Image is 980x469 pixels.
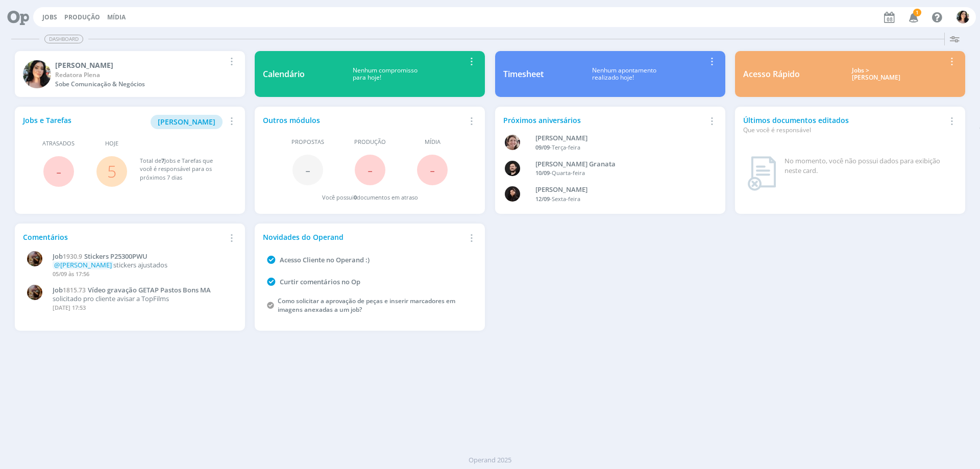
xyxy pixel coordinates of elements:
[956,8,970,26] button: T
[535,143,701,152] div: -
[552,169,585,177] span: Quarta-feira
[64,13,100,21] a: Produção
[263,115,465,126] div: Outros módulos
[42,139,75,148] span: Atrasados
[505,135,520,150] img: A
[263,232,465,242] div: Novidades do Operand
[151,116,223,126] a: [PERSON_NAME]
[151,115,223,129] button: [PERSON_NAME]
[88,285,211,294] span: Vídeo gravação GETAP Pastos Bons MA
[84,252,148,261] span: Stickers P25300PWU
[367,159,373,181] span: -
[535,185,701,195] div: Luana da Silva de Andrade
[63,286,86,294] span: 1815.73
[913,9,921,16] span: 1
[27,285,42,300] img: A
[53,286,231,294] a: Job1815.73Vídeo gravação GETAP Pastos Bons MA
[107,160,116,182] a: 5
[278,297,455,314] a: Como solicitar a aprovação de peças e inserir marcadores em imagens anexadas a um job?
[104,13,129,21] button: Mídia
[53,270,89,278] span: 05/09 às 17:56
[305,159,310,181] span: -
[56,160,61,182] span: -
[535,159,701,169] div: Bruno Corralo Granata
[280,277,360,286] a: Curtir comentários no Op
[552,143,580,151] span: Terça-feira
[354,193,357,201] span: 0
[23,115,225,129] div: Jobs e Tarefas
[107,13,126,21] a: Mídia
[23,60,51,88] img: T
[53,261,231,269] p: stickers ajustados
[42,13,57,21] a: Jobs
[552,195,580,203] span: Sexta-feira
[785,156,953,176] div: No momento, você não possui dados para exibição neste card.
[63,252,82,261] span: 1930.9
[957,11,969,23] img: T
[53,253,231,261] a: Job1930.9Stickers P25300PWU
[505,186,520,202] img: L
[44,35,83,43] span: Dashboard
[535,143,550,151] span: 09/09
[161,157,164,164] span: 7
[105,139,118,148] span: Hoje
[23,232,225,242] div: Comentários
[807,67,945,82] div: Jobs > [PERSON_NAME]
[305,67,465,82] div: Nenhum compromisso para hoje!
[55,60,225,70] div: Tamiris Soares
[280,255,370,264] a: Acesso Cliente no Operand :)
[39,13,60,21] button: Jobs
[743,68,800,80] div: Acesso Rápido
[495,51,725,97] a: TimesheetNenhum apontamentorealizado hoje!
[505,161,520,176] img: B
[743,115,945,135] div: Últimos documentos editados
[535,195,701,204] div: -
[322,193,418,202] div: Você possui documentos em atraso
[902,8,923,27] button: 1
[743,126,945,135] div: Que você é responsável
[55,80,225,89] div: Sobe Comunicação & Negócios
[55,70,225,80] div: Redatora Plena
[27,251,42,266] img: A
[503,115,705,126] div: Próximos aniversários
[54,260,112,269] span: @[PERSON_NAME]
[140,157,227,182] div: Total de Jobs e Tarefas que você é responsável para os próximos 7 dias
[430,159,435,181] span: -
[291,138,324,146] span: Propostas
[535,169,701,178] div: -
[535,195,550,203] span: 12/09
[503,68,544,80] div: Timesheet
[535,133,701,143] div: Aline Beatriz Jackisch
[53,304,86,311] span: [DATE] 17:53
[425,138,440,146] span: Mídia
[53,295,231,303] p: solicitado pro cliente avisar a TopFilms
[535,169,550,177] span: 10/09
[544,67,705,82] div: Nenhum apontamento realizado hoje!
[747,156,776,191] img: dashboard_not_found.png
[158,117,215,127] span: [PERSON_NAME]
[263,68,305,80] div: Calendário
[61,13,103,21] button: Produção
[354,138,386,146] span: Produção
[15,51,245,97] a: T[PERSON_NAME]Redatora PlenaSobe Comunicação & Negócios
